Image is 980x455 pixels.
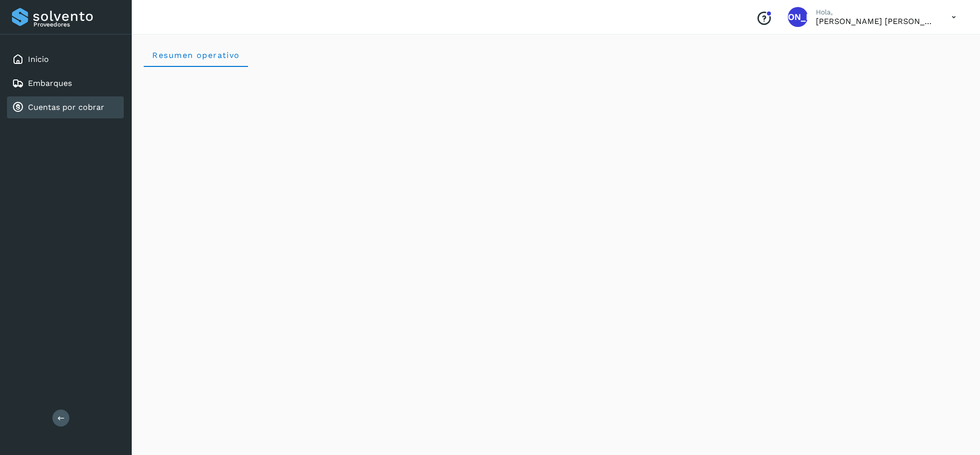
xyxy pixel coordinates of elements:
[33,21,120,28] p: Proveedores
[28,54,49,64] a: Inicio
[816,8,936,16] p: Hola,
[7,48,124,70] div: Inicio
[7,96,124,118] div: Cuentas por cobrar
[7,72,124,94] div: Embarques
[152,50,240,60] span: Resumen operativo
[816,16,936,26] p: Jesus Alberto Altamirano Alvarez
[28,78,72,88] a: Embarques
[28,102,104,112] a: Cuentas por cobrar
